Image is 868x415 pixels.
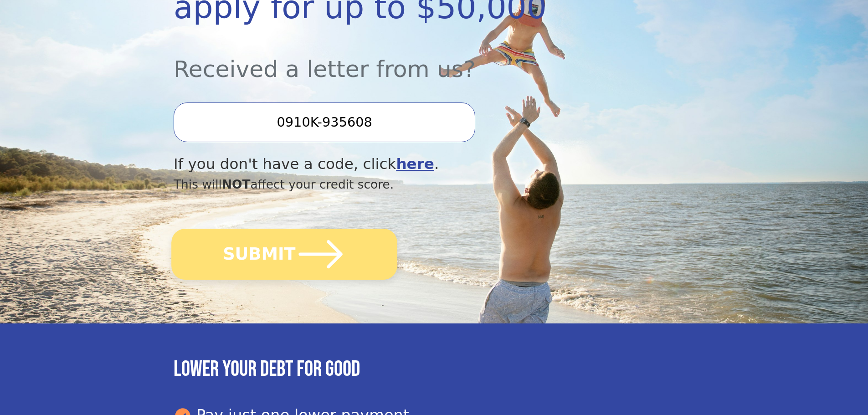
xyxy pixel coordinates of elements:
[174,153,616,175] div: If you don't have a code, click .
[174,356,694,383] h3: Lower your debt for good
[174,31,616,86] div: Received a letter from us?
[174,175,616,194] div: This will affect your credit score.
[171,229,397,280] button: SUBMIT
[174,102,475,142] input: Enter your Offer Code:
[222,177,251,191] span: NOT
[396,155,434,173] a: here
